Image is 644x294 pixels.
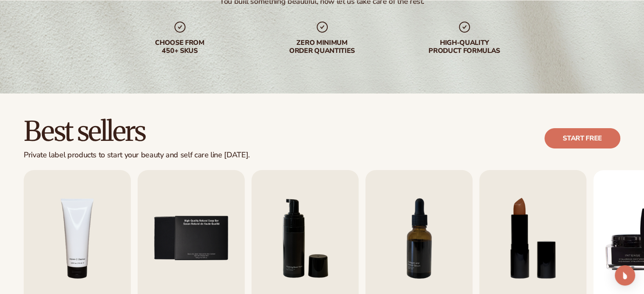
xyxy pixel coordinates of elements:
[24,151,250,160] div: Private label products to start your beauty and self care line [DATE].
[410,39,519,55] div: High-quality product formulas
[268,39,376,55] div: Zero minimum order quantities
[24,117,250,146] h2: Best sellers
[544,128,620,148] a: Start free
[126,39,234,55] div: Choose from 450+ Skus
[615,265,635,286] div: Open Intercom Messenger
